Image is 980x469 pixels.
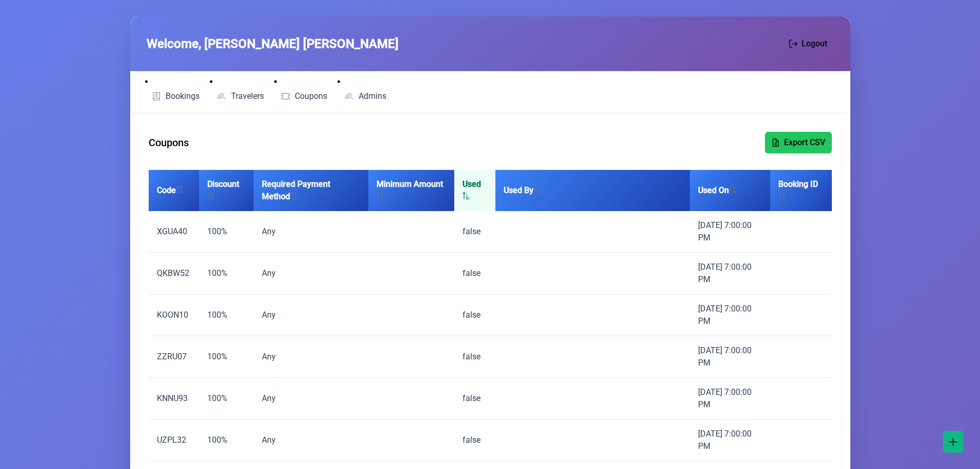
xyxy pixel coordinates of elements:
[337,76,393,105] li: Admins
[149,420,199,461] td: UZPL32
[765,132,832,153] button: Export CSV
[254,420,368,461] td: Any
[166,92,200,100] span: Bookings
[454,294,495,336] td: false
[145,88,206,105] a: Bookings
[454,170,495,211] th: Used
[690,420,770,461] td: [DATE] 7:00:00 PM
[147,34,399,53] span: Welcome, [PERSON_NAME] [PERSON_NAME]
[149,253,199,294] td: QKBW52
[690,170,770,211] th: Used On
[782,33,834,55] button: Logout
[690,253,770,294] td: [DATE] 7:00:00 PM
[254,253,368,294] td: Any
[149,135,189,150] span: Coupons
[770,170,832,211] th: Booking ID
[210,88,270,105] a: Travelers
[231,92,264,100] span: Travelers
[454,336,495,378] td: false
[199,420,254,461] td: 100%
[254,378,368,420] td: Any
[359,92,386,100] span: Admins
[690,294,770,336] td: [DATE] 7:00:00 PM
[295,92,327,100] span: Coupons
[199,253,254,294] td: 100%
[254,294,368,336] td: Any
[495,170,690,211] th: Used By
[801,38,827,50] span: Logout
[690,211,770,253] td: [DATE] 7:00:00 PM
[454,253,495,294] td: false
[149,378,199,420] td: KNNU93
[199,211,254,253] td: 100%
[454,211,495,253] td: false
[149,336,199,378] td: ZZRU07
[454,420,495,461] td: false
[199,170,254,211] th: Discount
[690,378,770,420] td: [DATE] 7:00:00 PM
[454,378,495,420] td: false
[254,336,368,378] td: Any
[145,76,206,105] li: Bookings
[210,76,270,105] li: Travelers
[274,88,334,105] a: Coupons
[149,294,199,336] td: KOON10
[274,76,334,105] li: Coupons
[149,211,199,253] td: XGUA40
[199,336,254,378] td: 100%
[149,170,199,211] th: Code
[784,136,825,149] span: Export CSV
[337,88,393,105] a: Admins
[199,378,254,420] td: 100%
[199,294,254,336] td: 100%
[254,170,368,211] th: Required Payment Method
[368,170,454,211] th: Minimum Amount
[690,336,770,378] td: [DATE] 7:00:00 PM
[254,211,368,253] td: Any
